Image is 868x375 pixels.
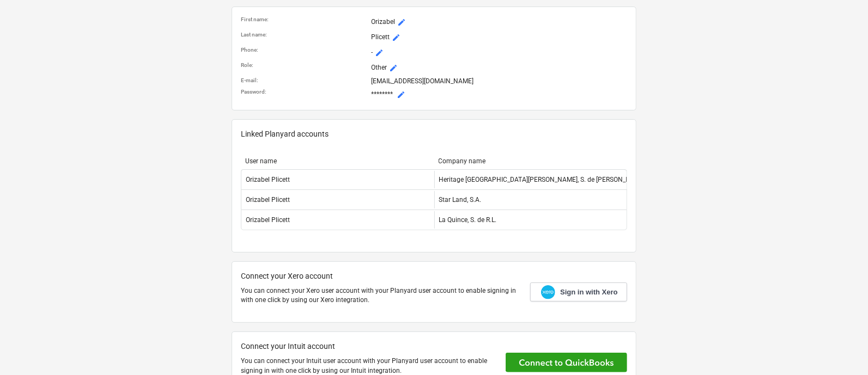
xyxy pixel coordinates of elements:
[241,271,521,282] p: Connect your Xero account
[371,77,627,86] p: [EMAIL_ADDRESS][DOMAIN_NAME]
[814,323,868,375] div: Widget de chat
[439,196,482,204] div: Star Land, S.A.
[241,211,434,229] div: Orizabel Plicett
[560,287,617,297] span: Sign in with Xero
[371,16,627,29] p: Orizabel
[241,46,367,53] p: Phone :
[389,64,398,72] span: mode_edit
[530,282,627,302] a: Sign in with Xero
[241,128,627,140] p: Linked Planyard accounts
[241,356,497,375] p: You can connect your Intuit user account with your Planyard user account to enable signing in wit...
[439,216,497,224] div: La Quince, S. de R.L.
[541,285,555,300] img: Xero logo
[241,171,434,188] div: Orizabel Plicett
[371,46,627,59] p: -
[439,176,646,183] div: Heritage [GEOGRAPHIC_DATA][PERSON_NAME], S. de [PERSON_NAME]
[375,48,384,57] span: mode_edit
[241,191,434,208] div: Orizabel Plicett
[241,16,367,23] p: First name :
[814,323,868,375] iframe: Chat Widget
[439,157,623,165] div: Company name
[241,88,367,95] p: Password :
[241,31,367,38] p: Last name :
[397,90,405,99] span: mode_edit
[245,157,429,165] div: User name
[392,33,400,42] span: mode_edit
[241,77,367,84] p: E-mail :
[397,18,406,27] span: mode_edit
[371,31,627,44] p: Plicett
[371,62,627,75] p: Other
[241,286,521,305] p: You can connect your Xero user account with your Planyard user account to enable signing in with ...
[241,341,497,352] p: Connect your Intuit account
[241,62,367,69] p: Role :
